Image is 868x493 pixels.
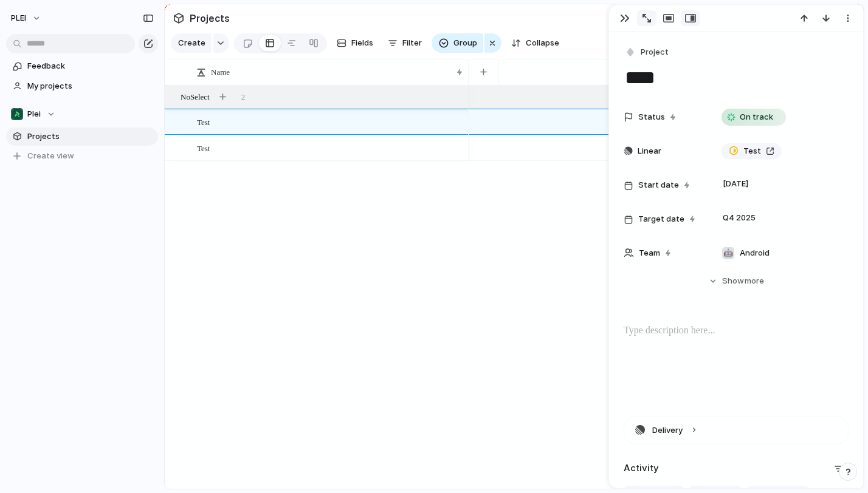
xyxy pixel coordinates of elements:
[197,115,210,129] span: Test
[6,147,158,165] button: Create view
[743,145,761,157] span: Test
[624,416,848,444] button: Delivery
[720,177,752,191] span: [DATE]
[11,12,26,24] span: PLEI
[638,111,665,123] span: Status
[241,91,246,103] span: 2
[402,37,422,49] span: Filter
[506,33,564,53] button: Collapse
[6,105,158,123] button: Plei
[6,77,158,95] a: My projects
[178,37,205,49] span: Create
[27,60,154,72] span: Feedback
[740,247,770,259] span: Android
[211,66,230,78] span: Name
[351,37,373,49] span: Fields
[6,57,158,75] a: Feedback
[622,44,672,61] button: Project
[171,33,212,53] button: Create
[432,33,483,53] button: Group
[27,80,154,92] span: My projects
[27,108,41,120] span: Plei
[27,150,74,162] span: Create view
[187,7,232,29] span: Projects
[197,141,210,155] span: Test
[5,8,47,28] button: PLEI
[639,247,660,259] span: Team
[181,91,210,103] span: No Select
[453,37,477,49] span: Group
[624,270,849,292] button: Showmore
[641,46,669,58] span: Project
[638,179,679,191] span: Start date
[27,131,154,143] span: Projects
[526,37,559,49] span: Collapse
[332,33,378,53] button: Fields
[6,127,158,146] a: Projects
[740,111,773,123] span: On track
[722,143,782,159] a: Test
[745,275,764,287] span: more
[638,213,684,225] span: Target date
[624,461,659,475] h2: Activity
[383,33,427,53] button: Filter
[638,145,661,157] span: Linear
[722,275,744,287] span: Show
[722,247,734,259] div: 🤖
[720,211,759,225] span: Q4 2025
